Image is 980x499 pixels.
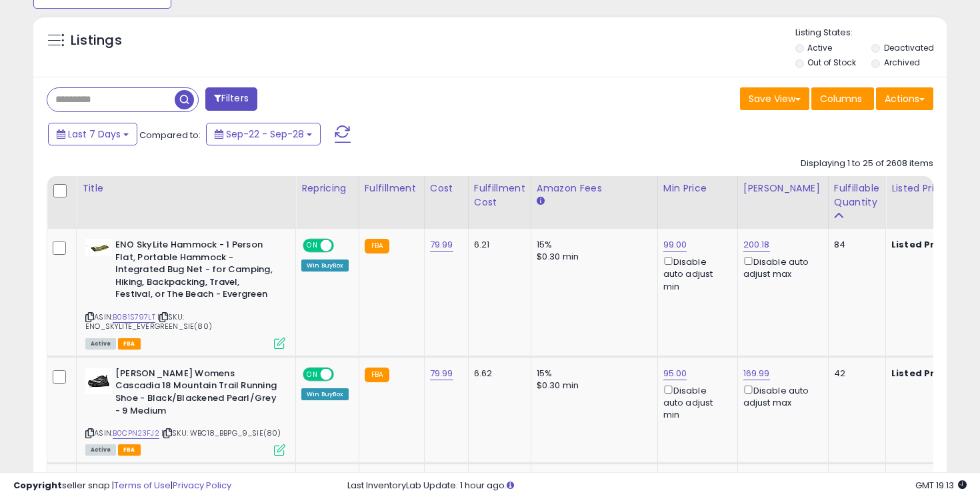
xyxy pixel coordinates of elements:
[834,368,875,380] div: 42
[430,367,453,380] a: 79.99
[85,239,285,348] div: ASIN:
[173,479,231,492] a: Privacy Policy
[85,338,116,350] span: All listings currently available for purchase on Amazon
[807,42,832,53] label: Active
[820,92,862,105] span: Columns
[891,367,952,380] b: Listed Price:
[118,444,141,456] span: FBA
[139,129,201,141] span: Compared to:
[113,312,155,323] a: B081S797LT
[801,157,933,170] div: Displaying 1 to 25 of 2608 items
[743,383,818,409] div: Disable auto adjust max
[537,368,647,380] div: 15%
[663,238,687,252] a: 99.00
[206,123,321,145] button: Sep-22 - Sep-28
[301,388,349,400] div: Win BuyBox
[365,181,419,195] div: Fulfillment
[68,127,121,141] span: Last 7 Days
[743,238,770,252] a: 200.18
[85,368,285,454] div: ASIN:
[347,480,967,492] div: Last InventoryLab Update: 1 hour ago.
[82,181,290,195] div: Title
[834,181,880,209] div: Fulfillable Quantity
[537,251,647,263] div: $0.30 min
[430,181,463,195] div: Cost
[474,239,521,251] div: 6.21
[85,312,212,332] span: | SKU: ENO_SKYLITE_EVERGREEN_SIE(80)
[85,368,112,394] img: 41VNLgSV9VL._SL40_.jpg
[876,87,933,110] button: Actions
[795,27,947,39] p: Listing States:
[304,368,321,380] span: ON
[474,368,521,380] div: 6.62
[226,127,304,141] span: Sep-22 - Sep-28
[537,380,647,392] div: $0.30 min
[48,123,137,145] button: Last 7 Days
[537,181,652,195] div: Amazon Fees
[915,479,967,492] span: 2025-10-6 19:13 GMT
[663,181,732,195] div: Min Price
[743,181,823,195] div: [PERSON_NAME]
[332,368,353,380] span: OFF
[85,239,112,256] img: 31ni0SI0jwL._SL40_.jpg
[811,87,874,110] button: Columns
[743,254,818,280] div: Disable auto adjust max
[537,239,647,251] div: 15%
[301,181,353,195] div: Repricing
[332,240,353,252] span: OFF
[884,57,920,68] label: Archived
[113,428,159,439] a: B0CPN23FJ2
[834,239,875,251] div: 84
[365,368,389,382] small: FBA
[365,239,389,254] small: FBA
[115,239,277,304] b: ENO SkyLite Hammock - 1 Person Flat, Portable Hammock - Integrated Bug Net - for Camping, Hiking,...
[884,42,934,53] label: Deactivated
[205,87,257,111] button: Filters
[663,383,727,422] div: Disable auto adjust min
[118,338,141,350] span: FBA
[807,57,856,68] label: Out of Stock
[663,254,727,293] div: Disable auto adjust min
[13,479,62,492] strong: Copyright
[304,240,321,252] span: ON
[161,428,281,438] span: | SKU: WBC18_BBPG_9_SIE(80)
[114,479,171,492] a: Terms of Use
[740,87,809,110] button: Save View
[474,181,525,209] div: Fulfillment Cost
[85,444,116,456] span: All listings currently available for purchase on Amazon
[430,238,453,252] a: 79.99
[663,367,687,380] a: 95.00
[537,195,545,207] small: Amazon Fees.
[71,31,122,50] h5: Listings
[743,367,770,380] a: 169.99
[115,368,277,420] b: [PERSON_NAME] Womens Cascadia 18 Mountain Trail Running Shoe - Black/Blackened Pearl/Grey - 9 Medium
[301,260,349,272] div: Win BuyBox
[13,480,231,492] div: seller snap | |
[891,238,952,251] b: Listed Price:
